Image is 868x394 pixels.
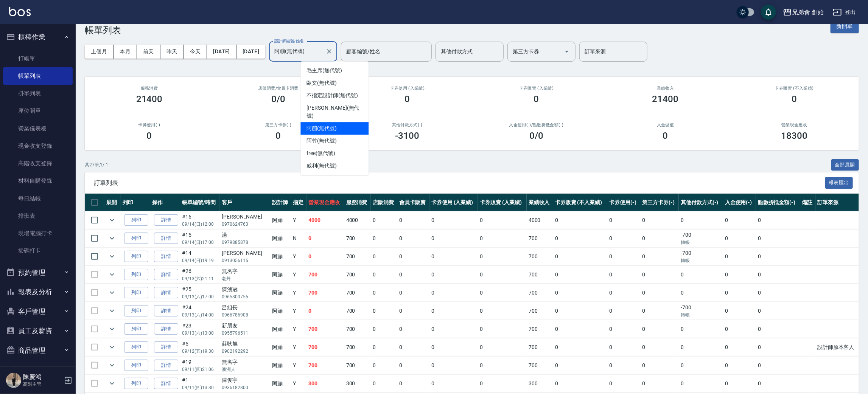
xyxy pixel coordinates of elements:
td: 0 [553,248,607,265]
span: 訂單列表 [94,179,825,187]
th: 店販消費 [371,194,397,211]
span: 阿竹 (無代號) [306,137,337,145]
td: 0 [607,248,640,265]
td: 0 [478,320,526,338]
td: 0 [371,302,397,320]
td: 4000 [344,211,371,229]
button: 兄弟會 創始 [780,5,827,20]
td: 0 [756,302,800,320]
td: 0 [640,302,679,320]
div: 新朋友 [222,322,268,330]
a: 詳情 [154,378,178,389]
button: expand row [106,378,118,389]
a: 報表匯出 [825,179,853,186]
button: 本月 [114,45,137,59]
button: expand row [106,323,118,335]
button: 報表及分析 [3,282,73,302]
a: 詳情 [154,360,178,371]
td: 0 [723,266,756,284]
td: #5 [180,338,220,356]
div: 湯 [222,231,268,239]
p: 高階主管 [23,381,62,388]
th: 指定 [291,194,306,211]
h2: 其他付款方式(-) [352,123,463,127]
td: 0 [397,302,429,320]
th: 帳單編號/時間 [180,194,220,211]
td: 700 [344,338,371,356]
td: 700 [306,266,344,284]
button: 今天 [184,45,207,59]
td: 0 [723,357,756,374]
td: 700 [527,248,553,265]
h3: 服務消費 [94,86,205,91]
td: 0 [679,320,723,338]
td: Y [291,248,306,265]
td: 0 [679,338,723,356]
button: expand row [106,360,118,371]
td: Y [291,284,306,302]
button: expand row [106,214,118,226]
a: 詳情 [154,251,178,262]
td: 0 [478,302,526,320]
a: 詳情 [154,287,178,299]
td: 700 [306,320,344,338]
td: 0 [397,338,429,356]
td: 0 [640,338,679,356]
th: 會員卡販賣 [397,194,429,211]
button: [DATE] [236,45,265,59]
th: 卡券使用 (入業績) [429,194,478,211]
h2: 卡券使用(-) [94,123,205,127]
h3: 帳單列表 [85,25,121,36]
button: save [761,5,776,20]
h2: 卡券使用 (入業績) [352,86,463,91]
h2: 店販消費 /會員卡消費 [223,86,334,91]
td: -700 [679,302,723,320]
td: N [291,230,306,247]
a: 材料自購登錄 [3,172,73,189]
h3: 0 [534,94,539,104]
td: 0 [429,248,478,265]
td: 0 [679,284,723,302]
td: 0 [756,211,800,229]
td: 700 [344,357,371,374]
a: 現金收支登錄 [3,137,73,155]
td: 0 [607,320,640,338]
h5: 陳慶鴻 [23,373,62,381]
td: 0 [756,284,800,302]
h2: 營業現金應收 [739,123,850,127]
h2: 卡券販賣 (不入業績) [739,86,850,91]
td: 0 [607,302,640,320]
td: 0 [640,284,679,302]
td: 700 [344,266,371,284]
h3: 0 [405,94,410,104]
button: 客戶管理 [3,302,73,321]
td: #19 [180,357,220,374]
button: 列印 [124,323,148,335]
a: 詳情 [154,269,178,281]
button: 昨天 [160,45,184,59]
td: 0 [553,266,607,284]
td: 0 [607,357,640,374]
td: 0 [397,320,429,338]
td: 0 [371,320,397,338]
h3: 21400 [136,94,163,104]
button: 全部展開 [831,159,859,171]
td: 700 [344,320,371,338]
th: 備註 [800,194,815,211]
p: 轉帳 [681,312,721,318]
td: 0 [306,302,344,320]
td: 0 [640,211,679,229]
td: Y [291,211,306,229]
td: 0 [756,230,800,247]
td: 700 [344,248,371,265]
p: 老外 [222,275,268,282]
td: 700 [527,357,553,374]
td: 0 [397,284,429,302]
td: 阿蹦 [270,284,291,302]
td: 700 [527,284,553,302]
td: 0 [429,284,478,302]
button: 列印 [124,360,148,371]
td: 0 [429,338,478,356]
td: 0 [478,266,526,284]
h3: 0 [147,130,152,141]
